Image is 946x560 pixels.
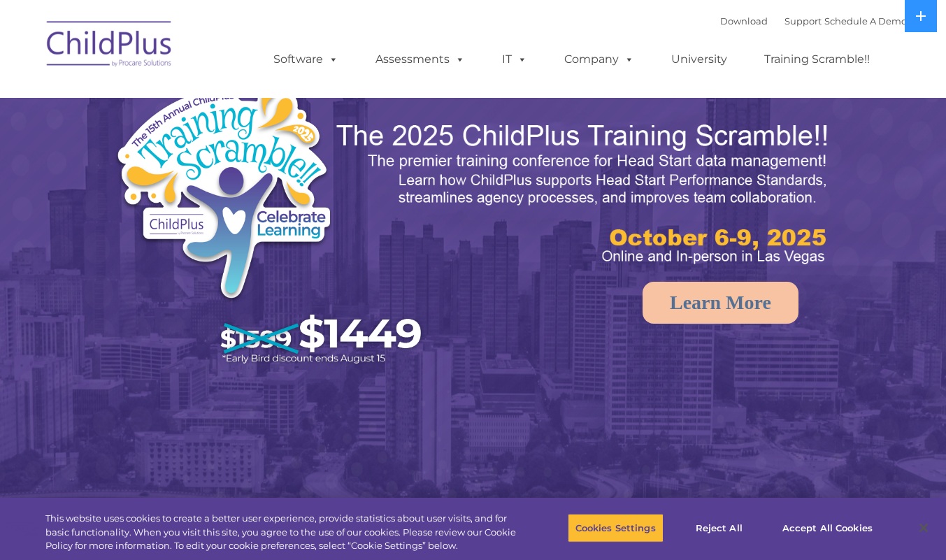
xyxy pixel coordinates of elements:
[908,512,939,543] button: Close
[40,11,180,81] img: ChildPlus by Procare Solutions
[488,45,541,73] a: IT
[720,15,907,27] font: |
[775,513,880,543] button: Accept All Cookies
[550,45,648,73] a: Company
[45,512,520,553] div: This website uses cookies to create a better user experience, provide statistics about user visit...
[568,513,664,543] button: Cookies Settings
[720,15,768,27] a: Download
[824,15,907,27] a: Schedule A Demo
[784,15,822,27] a: Support
[361,45,479,73] a: Assessments
[259,45,352,73] a: Software
[643,282,798,324] a: Learn More
[750,45,884,73] a: Training Scramble!!
[657,45,741,73] a: University
[675,513,763,543] button: Reject All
